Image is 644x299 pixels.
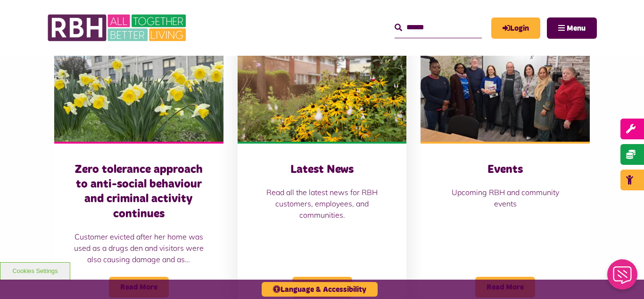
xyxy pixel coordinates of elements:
[421,36,590,142] img: Group photo of customers and colleagues at Spotland Community Centre
[54,36,223,142] img: Freehold
[256,187,388,221] p: Read all the latest news for RBH customers, employees, and communities.
[73,162,205,222] h3: Zero tolerance approach to anti-social behaviour and criminal activity continues
[439,162,571,177] h3: Events
[73,231,205,265] p: Customer evicted after her home was used as a drugs den and visitors were also causing damage and...
[238,36,407,142] img: SAZ MEDIA RBH HOUSING4
[439,187,571,209] p: Upcoming RBH and community events
[475,277,535,298] span: Read More
[491,17,540,39] a: MyRBH
[47,9,189,46] img: RBH
[547,17,597,39] button: Navigation
[567,25,586,32] span: Menu
[262,282,378,297] button: Language & Accessibility
[109,277,169,298] span: Read More
[602,256,644,299] iframe: Netcall Web Assistant for live chat
[292,277,352,298] span: Read More
[256,162,388,177] h3: Latest News
[395,17,482,38] input: Search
